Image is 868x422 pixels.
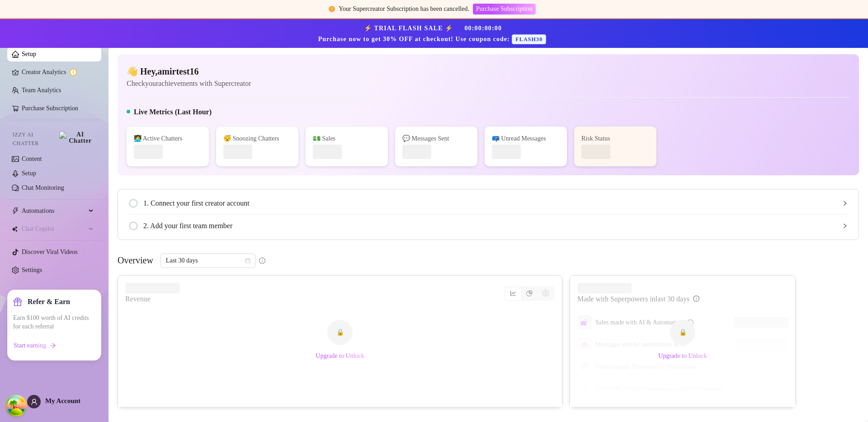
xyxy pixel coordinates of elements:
[22,204,86,218] span: Automations
[143,220,848,231] span: 2. Add your first team member
[473,5,536,12] a: Purchase Subscription
[658,352,707,360] span: Upgrade to Unlock
[13,131,56,148] span: Izzy AI Chatter
[473,4,536,14] button: Purchase Subscription
[22,267,42,273] a: Settings
[308,349,371,363] button: Upgrade to Unlock
[22,87,61,94] a: Team Analytics
[13,314,95,331] span: Earn $100 worth of AI credits for each referral
[318,25,550,42] strong: ⚡ TRIAL FLASH SALE ⚡
[7,397,25,415] button: Open Tanstack query devtools
[134,107,212,117] h5: Live Metrics (Last Hour)
[45,397,80,404] span: My Account
[50,342,56,349] span: arrow-right
[492,134,560,144] div: 📪 Unread Messages
[476,5,533,13] span: Purchase Subscription
[13,338,95,353] a: Start earningarrow-right
[318,36,512,42] strong: Purchase now to get 30% OFF at checkout! Use coupon code:
[842,223,848,229] span: collapsed
[651,349,714,363] button: Upgrade to Unlock
[127,65,251,78] h4: 👋 Hey, amirtest16
[22,51,36,57] a: Setup
[134,134,202,144] div: 👩‍💻 Active Chatters
[245,258,250,263] span: calendar
[13,338,57,353] button: Start earningarrow-right
[22,65,94,80] a: Creator Analytics exclamation-circle
[670,320,695,345] div: 🔒
[402,134,470,144] div: 💬 Messages Sent
[22,249,78,255] a: Discover Viral Videos
[12,226,18,232] img: Chat Copilot
[22,222,86,236] span: Chat Copilot
[13,297,22,306] span: gift
[127,78,251,89] article: Check your achievements with Supercreator
[313,134,381,144] div: 💵 Sales
[59,131,94,144] img: AI Chatter
[327,320,353,345] div: 🔒
[842,201,848,206] span: collapsed
[129,192,848,214] div: 1. Connect your first creator account
[12,207,19,215] span: thunderbolt
[31,399,38,405] span: user
[118,253,153,267] article: Overview
[581,134,649,144] div: Risk Status
[339,5,469,12] span: Your Supercreator Subscription has been cancelled.
[22,184,64,191] a: Chat Monitoring
[223,134,291,144] div: 😴 Snoozing Chatters
[22,155,42,162] a: Content
[22,105,78,112] a: Purchase Subscription
[316,352,364,360] span: Upgrade to Unlock
[512,34,546,44] span: FLASH30
[129,215,848,237] div: 2. Add your first team member
[259,258,265,264] span: info-circle
[22,170,36,177] a: Setup
[14,342,46,349] span: Start earning
[143,197,848,209] span: 1. Connect your first creator account
[28,298,70,305] strong: Refer & Earn
[329,6,335,12] span: exclamation-circle
[464,25,502,32] span: 00 : 00 : 00 : 00
[166,254,250,267] span: Last 30 days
